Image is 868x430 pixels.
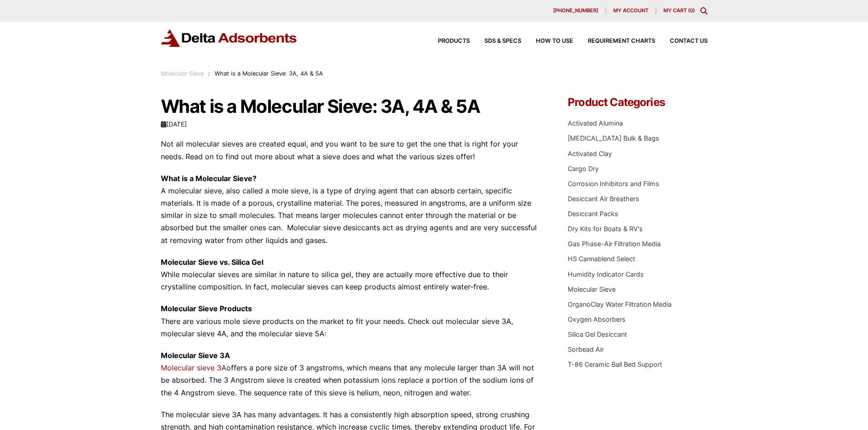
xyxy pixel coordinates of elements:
a: Corrosion Inhibitors and Films [568,180,659,187]
a: My account [606,7,656,15]
strong: Molecular Sieve 3A [161,351,230,360]
a: [PHONE_NUMBER] [546,7,606,15]
strong: Molecular Sieve vs. Silica Gel [161,258,263,267]
a: Desiccant Air Breathers [568,195,639,202]
a: Dry Kits for Boats & RV's [568,225,643,233]
a: Sorbead Air [568,345,604,353]
a: Activated Alumina [568,119,623,127]
a: Oxygen Absorbers [568,315,626,323]
a: SDS & SPECS [470,38,521,44]
a: Cargo Dry [568,165,599,172]
a: Gas Phase-Air Filtration Media [568,240,661,248]
a: Contact Us [655,38,708,44]
p: offers a pore size of 3 angstroms, which means that any molecule larger than 3A will not be absor... [161,349,541,399]
a: Humidity Indicator Cards [568,270,644,278]
strong: Molecular Sieve Products [161,304,252,313]
a: How to Use [521,38,573,44]
a: Molecular Sieve [568,285,616,293]
span: Products [438,38,470,44]
time: [DATE] [161,121,187,128]
span: Requirement Charts [588,38,655,44]
a: Requirement Charts [573,38,655,44]
div: Toggle Modal Content [700,7,708,15]
a: HS Cannablend Select [568,255,635,263]
a: Products [423,38,470,44]
span: 0 [690,7,693,14]
p: Not all molecular sieves are created equal, and you want to be sure to get the one that is right ... [161,138,541,162]
h4: Product Categories [568,97,707,108]
a: Activated Clay [568,150,612,157]
p: While molecular sieves are similar in nature to silica gel, they are actually more effective due ... [161,256,541,293]
a: [MEDICAL_DATA] Bulk & Bags [568,134,659,142]
a: T-86 Ceramic Ball Bed Support [568,360,662,368]
a: OrganoClay Water Filtration Media [568,300,672,308]
p: There are various mole sieve products on the market to fit your needs. Check out molecular sieve ... [161,303,541,340]
a: Molecular sieve 3A [161,363,226,372]
a: My Cart (0) [663,7,695,14]
img: Delta Adsorbents [161,29,298,47]
p: A molecular sieve, also called a mole sieve, is a type of drying agent that can absorb certain, s... [161,172,541,247]
a: Silica Gel Desiccant [568,330,627,338]
span: SDS & SPECS [484,38,521,44]
span: My account [613,8,648,13]
span: How to Use [536,38,573,44]
span: Contact Us [670,38,708,44]
a: Molecular Sieve [161,70,204,77]
span: [PHONE_NUMBER] [553,8,598,13]
span: What is a Molecular Sieve: 3A, 4A & 5A [215,70,323,77]
span: : [208,70,210,77]
strong: What is a Molecular Sieve? [161,174,257,183]
h1: What is a Molecular Sieve: 3A, 4A & 5A [161,97,541,116]
a: Desiccant Packs [568,210,618,218]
